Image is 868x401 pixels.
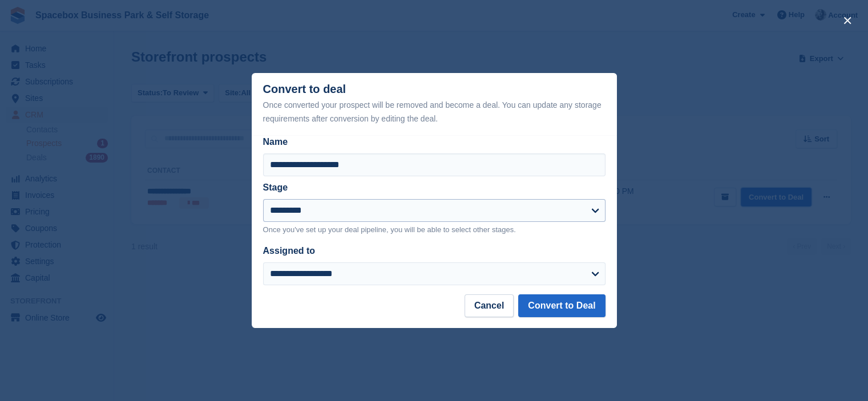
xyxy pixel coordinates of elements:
[263,246,316,256] label: Assigned to
[263,183,288,192] label: Stage
[465,294,514,317] button: Cancel
[263,83,605,125] div: Convert to deal
[263,224,605,236] p: Once you've set up your deal pipeline, you will be able to select other stages.
[263,135,605,149] label: Name
[263,98,605,125] div: Once converted your prospect will be removed and become a deal. You can update any storage requir...
[518,294,605,317] button: Convert to Deal
[838,11,857,30] button: close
